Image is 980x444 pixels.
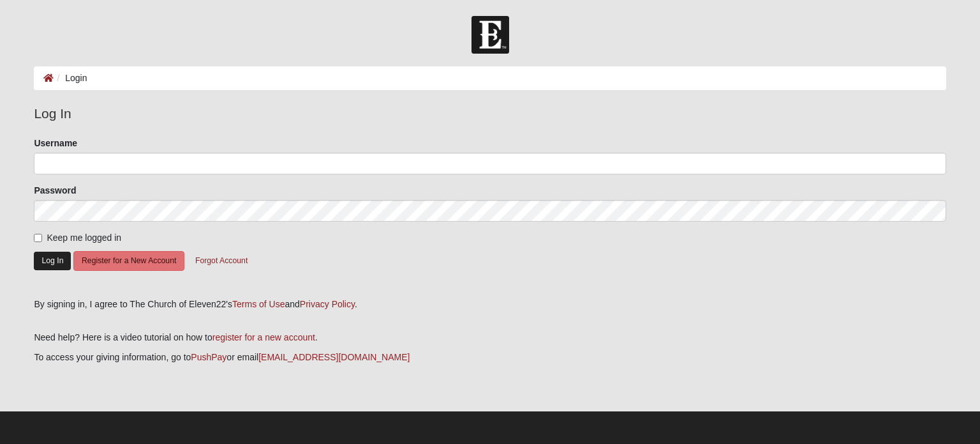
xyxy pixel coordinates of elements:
a: [EMAIL_ADDRESS][DOMAIN_NAME] [258,352,410,362]
img: Church of Eleven22 Logo [471,16,509,54]
button: Register for a New Account [73,251,184,271]
button: Forgot Account [187,251,256,271]
button: Log In [34,252,71,270]
label: Password [34,184,76,197]
input: Keep me logged in [34,234,42,242]
legend: Log In [34,103,946,124]
a: Terms of Use [232,299,285,309]
div: By signing in, I agree to The Church of Eleven22's and . [34,298,946,311]
li: Login [54,72,87,85]
a: Privacy Policy [300,299,355,309]
label: Username [34,137,77,149]
a: register for a new account [212,332,315,342]
p: Need help? Here is a video tutorial on how to . [34,331,946,344]
span: Keep me logged in [47,233,121,243]
p: To access your giving information, go to or email [34,351,946,364]
a: PushPay [191,352,226,362]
